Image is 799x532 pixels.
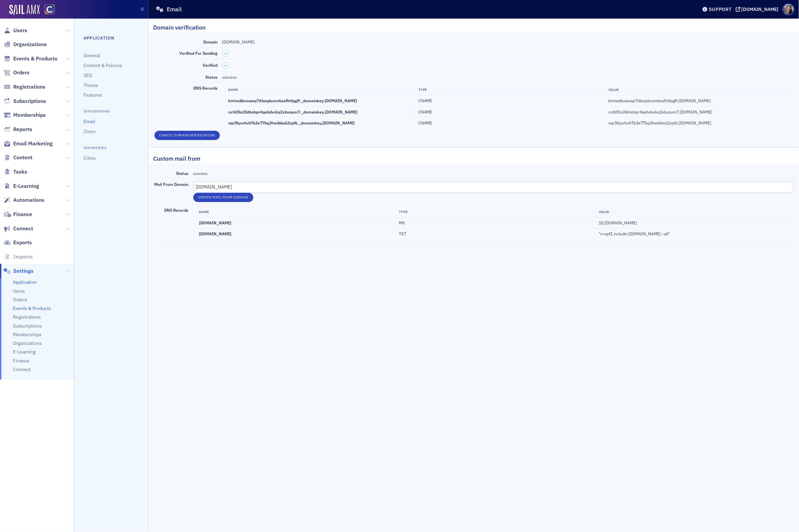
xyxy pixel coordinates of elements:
td: vqc5fyovhvh7b3e77bq3hwibbs62zpf6 .[DOMAIN_NAME] [603,117,793,128]
dd: success [222,72,793,82]
th: Type [412,85,603,95]
a: Events & Products [13,305,51,312]
td: cxt65hz26htebpr4qahdvckq2xbxqum7 .[DOMAIN_NAME] [603,106,793,117]
a: Zoom [84,128,95,134]
span: Content [13,154,32,161]
a: Finance [4,211,32,218]
a: Settings [4,267,33,275]
td: TXT [393,228,593,239]
a: Finance [13,358,30,364]
h1: Email [167,5,182,13]
span: Memberships [13,112,46,119]
a: Subscriptions [4,98,46,105]
a: Registrations [4,83,45,91]
a: SEO [84,72,92,78]
td: vqc5fyovhvh7b3e77bq3hwibbs62zpf6 ._domainkey. [DOMAIN_NAME] [222,117,412,128]
a: Tasks [4,168,27,176]
span: Imports [13,253,33,261]
th: Type [393,207,593,217]
span: Profile [783,4,794,15]
span: E-Learning [13,183,39,190]
a: Connect [4,225,33,232]
td: CNAME [412,117,603,128]
th: Value [603,85,793,95]
a: General [84,52,100,58]
a: Email Marketing [4,140,53,147]
span: Verified for sending [179,50,217,56]
td: MX [393,217,593,228]
a: Orders [4,69,30,76]
td: cxt65hz26htebpr4qahdvckq2xbxqum7 ._domainkey. [DOMAIN_NAME] [222,106,412,117]
span: Organizations [13,340,42,346]
span: Orders [13,69,30,76]
span: Settings [13,267,33,275]
img: SailAMX [9,5,40,15]
span: Subscriptions [13,98,46,105]
td: CNAME [412,95,603,106]
button: Update Mail From Domain [193,193,253,202]
a: Reports [4,126,32,133]
a: Cities [84,155,96,161]
span: Exports [13,239,32,246]
a: E-Learning [13,349,35,355]
td: CNAME [412,106,603,117]
a: Subscriptions [13,323,42,329]
th: Name [222,85,412,95]
a: Automations [4,196,44,204]
dd: success [193,168,793,179]
td: [DOMAIN_NAME] [193,217,393,228]
span: Finance [13,211,32,218]
div: [DOMAIN_NAME] [742,6,779,12]
td: "v=spf1 include:[DOMAIN_NAME] ~all" [593,228,793,239]
a: Events & Products [4,55,57,62]
button: Cancel Domain Verification [154,131,220,140]
a: Registrations [13,314,41,320]
h4: Application [84,35,139,41]
h2: Domain verification [153,23,206,32]
span: Mail From Domain [154,182,189,187]
a: Content & Policies [84,62,122,68]
a: Users [4,27,27,34]
span: Status [205,74,217,80]
a: View Homepage [40,4,55,16]
img: SailAMX [44,4,55,15]
a: Email [84,118,95,124]
a: Application [13,279,37,285]
span: Organizations [13,41,47,48]
span: DNS Records [164,207,189,213]
a: Features [84,92,102,98]
th: Name [193,207,393,217]
span: Connect [13,225,33,232]
a: Imports [4,253,33,261]
a: Memberships [13,332,41,338]
span: Automations [13,196,44,204]
span: Reports [13,126,32,133]
td: kmtwdbxwzwp7itbzqdoom6eafhtfpgff .[DOMAIN_NAME] [603,95,793,106]
a: Exports [4,239,32,246]
td: [DOMAIN_NAME] [193,228,393,239]
span: Tasks [13,168,27,176]
span: Verified [203,62,217,68]
a: Memberships [4,112,46,119]
td: 10 [DOMAIN_NAME] [593,217,793,228]
a: Theme [84,82,98,88]
a: Users [13,288,25,294]
dd: [DOMAIN_NAME] [222,37,793,47]
a: Content [4,154,32,161]
span: Domain [203,39,217,44]
span: Status [176,171,189,176]
span: Registrations [13,83,45,91]
span: Events & Products [13,55,57,62]
a: E-Learning [4,183,39,190]
a: Orders [13,297,27,303]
